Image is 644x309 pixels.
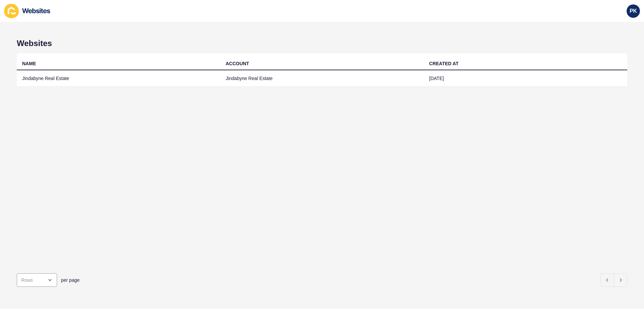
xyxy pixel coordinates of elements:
[630,8,637,14] span: PK
[61,277,79,283] span: per page
[17,39,627,48] h1: Websites
[424,70,627,87] td: [DATE]
[429,60,459,67] div: CREATED AT
[22,60,36,67] div: NAME
[17,70,220,87] td: Jindabyne Real Estate
[220,70,424,87] td: Jindabyne Real Estate
[17,273,57,287] div: open menu
[226,60,249,67] div: ACCOUNT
